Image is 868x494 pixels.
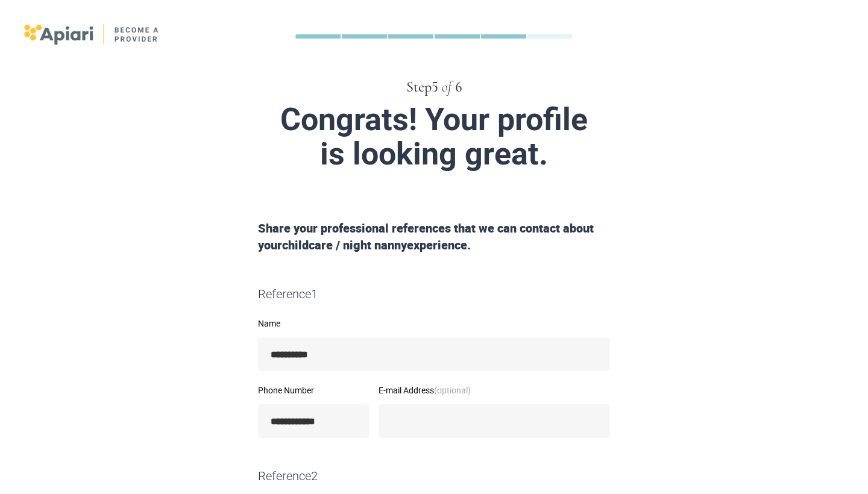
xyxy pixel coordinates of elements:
div: Reference 1 [253,286,615,303]
span: of [442,80,451,95]
strong: (optional) [434,384,471,396]
div: Step 5 6 [125,77,743,98]
div: Congrats! Your profile is looking great. [149,102,719,171]
span: E-mail Address [379,384,471,396]
img: logo [24,24,160,45]
label: Phone Number [258,386,369,395]
label: Name [258,319,610,328]
div: Share your professional references that we can contact about your childcare / night nanny experie... [253,220,615,254]
div: Reference 2 [253,467,615,485]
